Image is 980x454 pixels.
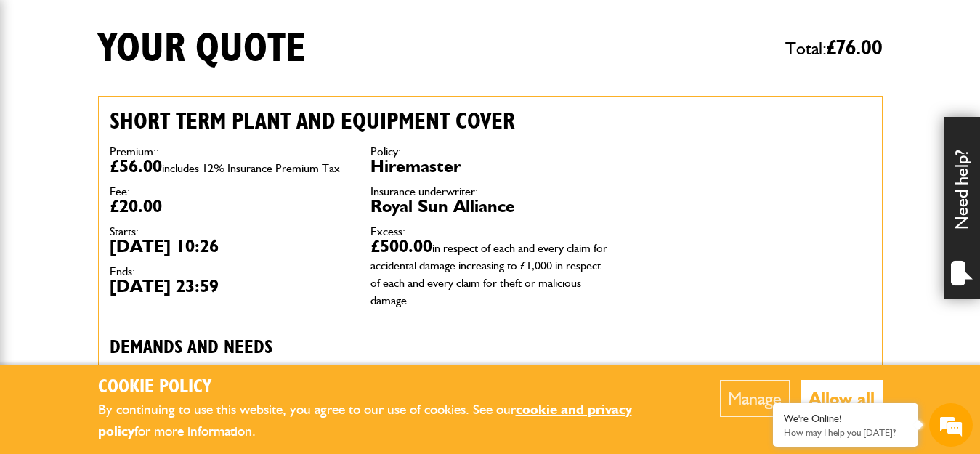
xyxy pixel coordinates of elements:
dd: Royal Sun Alliance [370,198,610,215]
dd: Hiremaster [370,158,610,175]
dd: £20.00 [110,198,349,215]
dd: [DATE] 23:59 [110,277,349,295]
dt: Premium:: [110,146,349,158]
span: Total: [785,32,883,65]
dd: £56.00 [110,158,349,175]
button: Allow all [801,380,883,417]
span: 76.00 [836,38,883,59]
p: How may I help you today? [784,427,907,438]
img: d_20077148190_company_1631870298795_20077148190 [25,81,61,101]
dd: [DATE] 10:26 [110,238,349,255]
dt: Policy: [370,146,610,158]
h2: Cookie Policy [98,376,676,399]
h3: Demands and needs [110,337,610,360]
dt: Ends: [110,266,349,277]
p: By continuing to use this website, you agree to our use of cookies. See our for more information. [98,399,676,443]
span: includes 12% Insurance Premium Tax [162,161,340,175]
dt: Excess: [370,226,610,238]
input: Enter your email address [19,177,265,209]
div: Minimize live chat window [238,7,273,42]
div: We're Online! [784,413,907,425]
div: Chat with us now [76,81,244,100]
button: Manage [720,380,790,417]
dt: Starts: [110,226,349,238]
span: in respect of each and every claim for accidental damage increasing to £1,000 in respect of each ... [370,241,607,307]
dd: £500.00 [370,238,610,307]
h1: Your quote [98,25,306,73]
span: £ [827,38,883,59]
dt: Insurance underwriter: [370,186,610,198]
a: cookie and privacy policy [98,401,632,440]
dt: Fee: [110,186,349,198]
textarea: Type your message and hit 'Enter' [19,263,265,339]
h2: Short term plant and equipment cover [110,108,610,135]
div: Need help? [944,117,980,299]
em: Start Chat [198,352,264,371]
input: Enter your phone number [19,220,265,252]
input: Enter your last name [19,134,265,166]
